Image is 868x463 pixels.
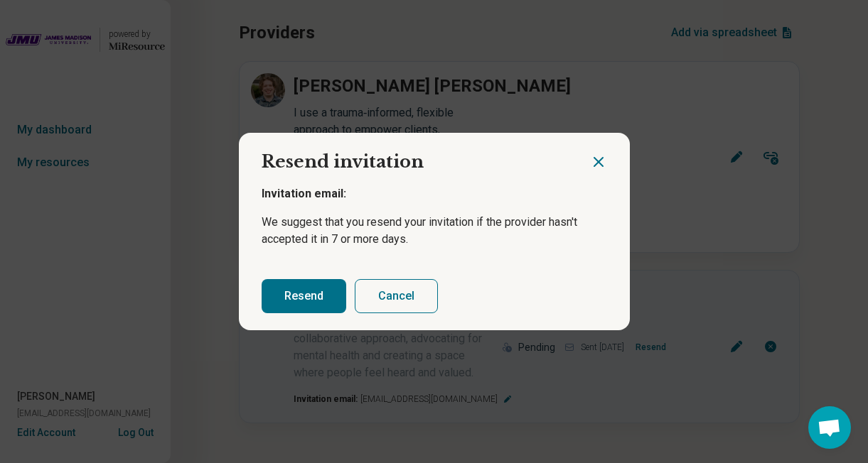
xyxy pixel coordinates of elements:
button: Cancel [355,279,438,313]
h2: Resend invitation [239,133,590,180]
span: Invitation email: [262,187,346,200]
button: Resend [262,279,346,313]
button: Close dialog [590,153,607,170]
p: We suggest that you resend your invitation if the provider hasn't accepted it in 7 or more days. [262,214,607,248]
